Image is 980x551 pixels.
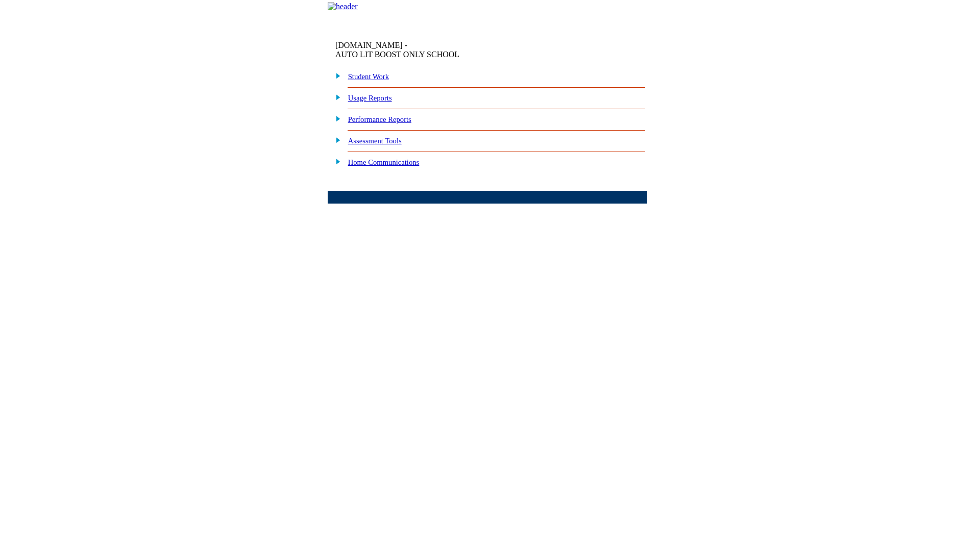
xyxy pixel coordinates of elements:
[330,114,341,123] img: plus.gif
[335,41,523,59] td: [DOMAIN_NAME] -
[348,94,392,102] a: Usage Reports
[348,137,402,145] a: Assessment Tools
[348,115,411,123] a: Performance Reports
[330,71,341,80] img: plus.gif
[335,50,459,59] nobr: AUTO LIT BOOST ONLY SCHOOL
[330,92,341,102] img: plus.gif
[330,157,341,166] img: plus.gif
[328,2,358,11] img: header
[330,135,341,144] img: plus.gif
[348,72,389,81] a: Student Work
[348,158,420,166] a: Home Communications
